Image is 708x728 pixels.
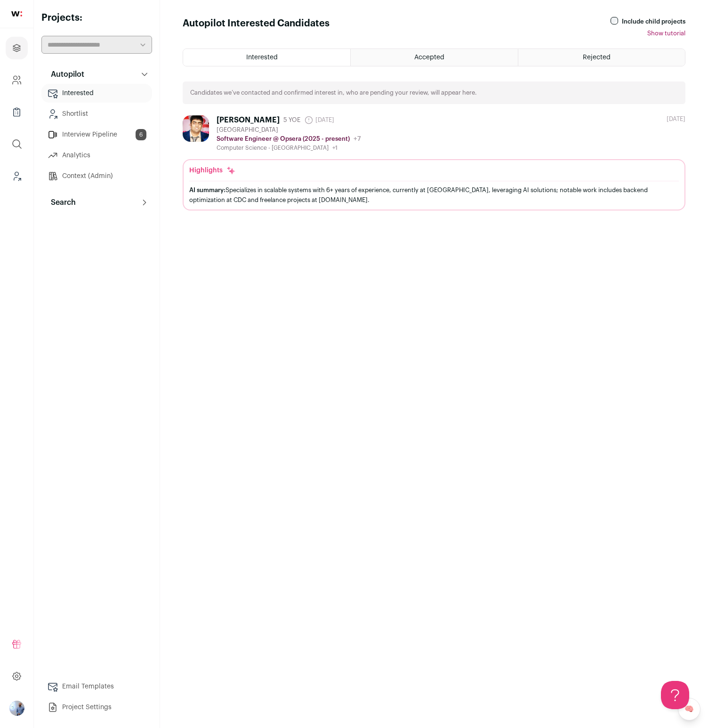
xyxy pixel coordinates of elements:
span: +7 [354,136,361,142]
a: [PERSON_NAME] 5 YOE [DATE] [GEOGRAPHIC_DATA] Software Engineer @ Opsera (2025 - present) +7 Compu... [183,115,685,210]
h1: Autopilot Interested Candidates [183,17,330,37]
a: 🧠 [678,698,700,720]
button: Show tutorial [647,30,685,37]
div: Computer Science - [GEOGRAPHIC_DATA] [217,144,361,152]
span: AI summary: [189,187,225,193]
button: Open dropdown [9,701,24,716]
span: Rejected [583,54,611,61]
p: Search [45,197,76,208]
div: Specializes in scalable systems with 6+ years of experience, currently at [GEOGRAPHIC_DATA], leve... [189,185,679,205]
div: [DATE] [667,115,685,123]
a: Context (Admin) [41,167,152,186]
a: Project Settings [41,698,152,717]
p: Candidates we’ve contacted and confirmed interest in, who are pending your review, will appear here. [190,89,477,97]
p: Software Engineer @ Opsera (2025 - present) [217,135,350,143]
h2: Projects: [41,11,152,24]
a: Projects [6,37,28,59]
span: [DATE] [304,115,334,125]
p: Autopilot [45,69,84,80]
a: Company Lists [6,101,28,123]
span: Interested [246,54,278,61]
a: Email Templates [41,677,152,696]
div: [PERSON_NAME] [217,115,280,125]
span: Accepted [414,54,444,61]
img: 1adf528943382da7aa5e138b4193185cc318304e84a42377b603e350b1d3f564 [183,115,209,142]
button: Search [41,193,152,212]
div: [GEOGRAPHIC_DATA] [217,126,361,134]
a: Shortlist [41,105,152,123]
img: wellfound-shorthand-0d5821cbd27db2630d0214b213865d53afaa358527fdda9d0ea32b1df1b89c2c.svg [11,11,22,16]
img: 97332-medium_jpg [9,701,24,716]
a: Company and ATS Settings [6,69,28,91]
label: Include child projects [622,18,685,25]
span: +1 [332,145,338,151]
div: Highlights [189,166,236,175]
a: Rejected [518,49,685,66]
button: Autopilot [41,65,152,84]
a: Interview Pipeline6 [41,125,152,144]
iframe: Help Scout Beacon - Open [661,681,689,709]
span: 6 [136,129,146,140]
a: Accepted [351,49,517,66]
a: Analytics [41,146,152,165]
a: Leads (Backoffice) [6,165,28,187]
span: 5 YOE [283,116,300,124]
a: Interested [41,84,152,103]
